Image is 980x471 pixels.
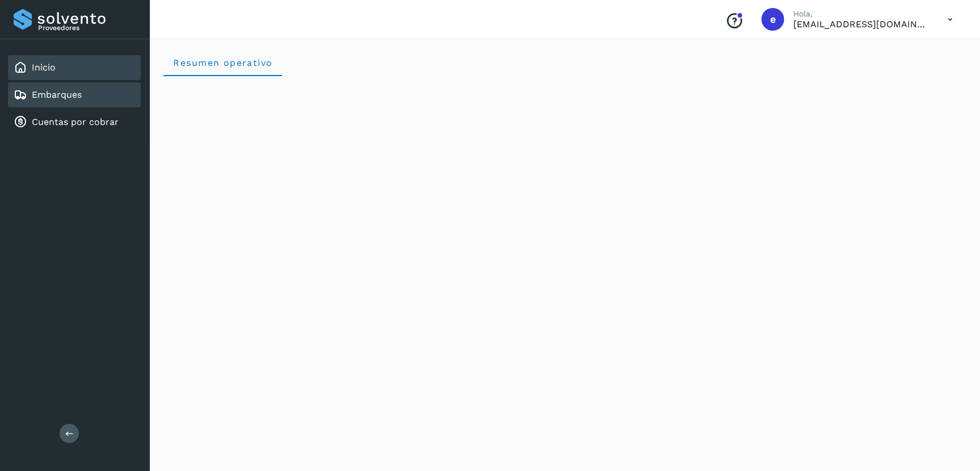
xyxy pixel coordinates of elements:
p: Proveedores [38,24,136,32]
p: Hola, [793,9,929,19]
a: Embarques [32,89,82,100]
span: Resumen operativo [173,57,273,68]
div: Inicio [8,55,141,80]
a: Inicio [32,62,56,73]
a: Cuentas por cobrar [32,116,119,127]
p: ebenezer5009@gmail.com [793,19,929,30]
div: Embarques [8,82,141,107]
div: Cuentas por cobrar [8,110,141,135]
